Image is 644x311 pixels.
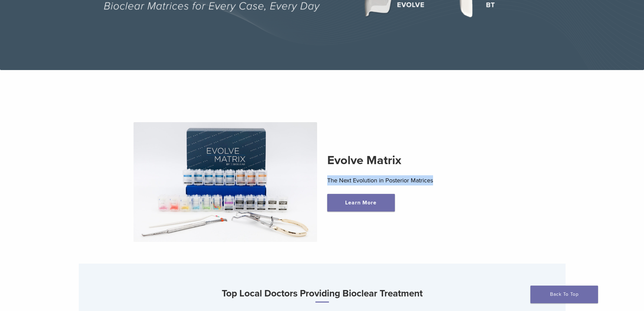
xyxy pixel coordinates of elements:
[327,152,511,169] h2: Evolve Matrix
[530,286,598,303] a: Back To Top
[134,122,317,242] img: Evolve Matrix
[79,285,566,303] h3: Top Local Doctors Providing Bioclear Treatment
[327,194,395,212] a: Learn More
[327,175,511,185] p: The Next Evolution in Posterior Matrices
